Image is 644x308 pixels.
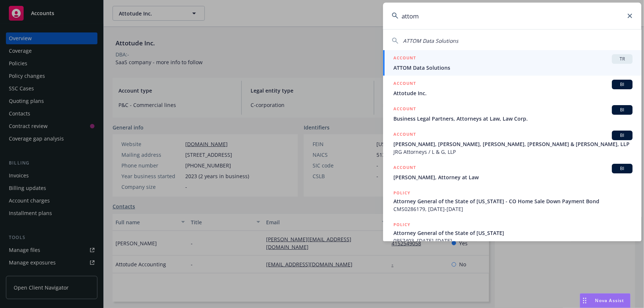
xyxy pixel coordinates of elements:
[393,80,416,89] h5: ACCOUNT
[393,64,633,72] span: ATTOM Data Solutions
[383,76,641,101] a: ACCOUNTBIAttotude Inc.
[393,164,416,173] h5: ACCOUNT
[393,237,633,245] span: 0857403, [DATE]-[DATE]
[393,105,416,114] h5: ACCOUNT
[393,221,410,228] h5: POLICY
[393,205,633,213] span: CMS0286179, [DATE]-[DATE]
[615,81,630,88] span: BI
[393,189,410,197] h5: POLICY
[580,294,589,308] div: Drag to move
[393,140,633,148] span: [PERSON_NAME], [PERSON_NAME], [PERSON_NAME], [PERSON_NAME] & [PERSON_NAME], LLP
[383,217,641,249] a: POLICYAttorney General of the State of [US_STATE]0857403, [DATE]-[DATE]
[393,131,416,139] h5: ACCOUNT
[615,132,630,139] span: BI
[393,229,633,237] span: Attorney General of the State of [US_STATE]
[393,197,633,205] span: Attorney General of the State of [US_STATE] - CO Home Sale Down Payment Bond
[615,56,630,62] span: TR
[393,148,633,156] span: JRG Attorneys / L & G, LLP
[580,293,631,308] button: Nova Assist
[383,50,641,76] a: ACCOUNTTRATTOM Data Solutions
[403,37,458,44] span: ATTOM Data Solutions
[393,54,416,63] h5: ACCOUNT
[383,185,641,217] a: POLICYAttorney General of the State of [US_STATE] - CO Home Sale Down Payment BondCMS0286179, [DA...
[383,101,641,127] a: ACCOUNTBIBusiness Legal Partners, Attorneys at Law, Law Corp.
[393,173,633,181] span: [PERSON_NAME], Attorney at Law
[393,115,633,122] span: Business Legal Partners, Attorneys at Law, Law Corp.
[393,89,633,97] span: Attotude Inc.
[383,3,641,29] input: Search...
[595,297,624,304] span: Nova Assist
[383,127,641,160] a: ACCOUNTBI[PERSON_NAME], [PERSON_NAME], [PERSON_NAME], [PERSON_NAME] & [PERSON_NAME], LLPJRG Attor...
[383,160,641,185] a: ACCOUNTBI[PERSON_NAME], Attorney at Law
[615,107,630,113] span: BI
[615,165,630,172] span: BI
